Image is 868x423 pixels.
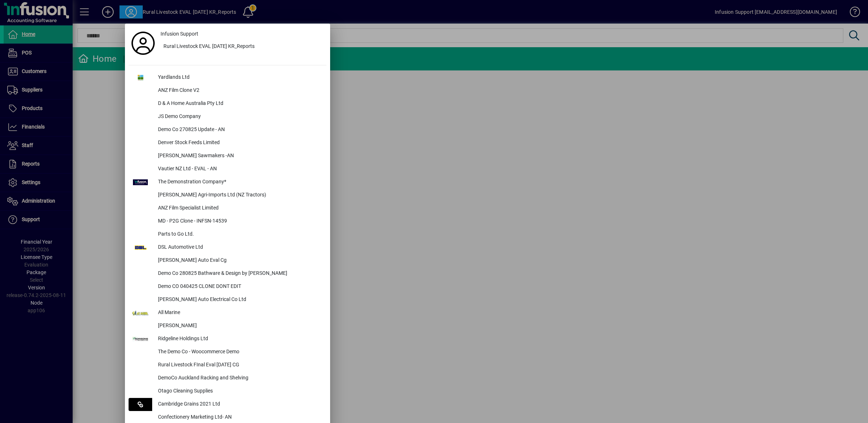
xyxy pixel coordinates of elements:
[152,215,326,228] div: MD - P2G Clone - INFSN-14539
[129,346,326,359] button: The Demo Co - Woocommerce Demo
[161,30,198,38] span: Infusion Support
[152,398,326,411] div: Cambridge Grains 2021 Ltd
[152,254,326,267] div: [PERSON_NAME] Auto Eval Cg
[129,71,326,84] button: Yardlands Ltd
[152,320,326,333] div: [PERSON_NAME]
[129,137,326,150] button: Denver Stock Feeds Limited
[152,202,326,215] div: ANZ Film Specialist Limited
[129,359,326,372] button: Rural Livestock FInal Eval [DATE] CG
[129,228,326,241] button: Parts to Go Ltd.
[152,359,326,372] div: Rural Livestock FInal Eval [DATE] CG
[129,37,158,50] a: Profile
[129,97,326,110] button: D & A Home Australia Pty Ltd
[129,254,326,267] button: [PERSON_NAME] Auto Eval Cg
[129,163,326,176] button: Vautier NZ Ltd - EVAL - AN
[129,385,326,398] button: Otago Cleaning Supplies
[158,27,326,40] a: Infusion Support
[129,280,326,293] button: Demo CO 040425 CLONE DONT EDIT
[129,398,326,411] button: Cambridge Grains 2021 Ltd
[129,306,326,320] button: All Marine
[129,372,326,385] button: DemoCo Auckland Racking and Shelving
[152,280,326,293] div: Demo CO 040425 CLONE DONT EDIT
[152,189,326,202] div: [PERSON_NAME] Agri-Imports Ltd (NZ Tractors)
[152,228,326,241] div: Parts to Go Ltd.
[152,372,326,385] div: DemoCo Auckland Racking and Shelving
[129,202,326,215] button: ANZ Film Specialist Limited
[129,293,326,306] button: [PERSON_NAME] Auto Electrical Co Ltd
[152,306,326,320] div: All Marine
[129,320,326,333] button: [PERSON_NAME]
[152,163,326,176] div: Vautier NZ Ltd - EVAL - AN
[152,71,326,84] div: Yardlands Ltd
[152,333,326,346] div: Ridgeline Holdings Ltd
[152,110,326,123] div: JS Demo Company
[152,97,326,110] div: D & A Home Australia Pty Ltd
[152,241,326,254] div: DSL Automotive Ltd
[152,150,326,163] div: [PERSON_NAME] Sawmakers -AN
[129,333,326,346] button: Ridgeline Holdings Ltd
[129,215,326,228] button: MD - P2G Clone - INFSN-14539
[129,267,326,280] button: Demo Co 280825 Bathware & Design by [PERSON_NAME]
[152,293,326,306] div: [PERSON_NAME] Auto Electrical Co Ltd
[152,346,326,359] div: The Demo Co - Woocommerce Demo
[129,123,326,137] button: Demo Co 270825 Update - AN
[158,40,326,53] button: Rural Livestock EVAL [DATE] KR_Reports
[152,84,326,97] div: ANZ Film Clone V2
[129,84,326,97] button: ANZ Film Clone V2
[152,137,326,150] div: Denver Stock Feeds Limited
[152,385,326,398] div: Otago Cleaning Supplies
[129,189,326,202] button: [PERSON_NAME] Agri-Imports Ltd (NZ Tractors)
[129,150,326,163] button: [PERSON_NAME] Sawmakers -AN
[129,176,326,189] button: The Demonstration Company*
[152,267,326,280] div: Demo Co 280825 Bathware & Design by [PERSON_NAME]
[129,110,326,123] button: JS Demo Company
[152,123,326,137] div: Demo Co 270825 Update - AN
[129,241,326,254] button: DSL Automotive Ltd
[152,176,326,189] div: The Demonstration Company*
